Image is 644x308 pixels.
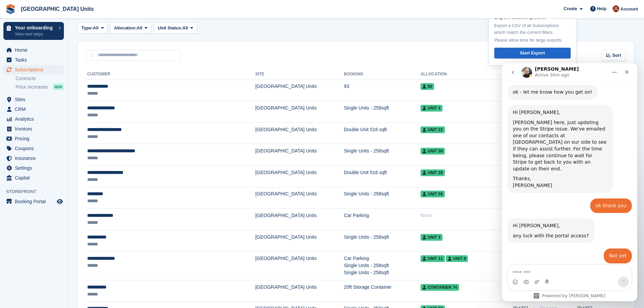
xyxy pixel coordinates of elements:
th: Site [255,69,344,80]
a: menu [3,114,64,124]
a: menu [3,134,64,143]
span: Coupons [15,144,55,153]
span: Create [564,5,577,12]
button: Type: All [78,23,108,34]
span: All [93,25,99,31]
th: Booking [344,69,421,80]
span: Unit 4 [421,105,443,112]
span: Unit 8 [446,255,468,262]
td: 20ft Storage Container [344,280,421,302]
span: Booking Portal [15,197,55,206]
span: Unit 11 [421,255,445,262]
a: menu [3,144,64,153]
span: Type: [81,25,93,31]
a: menu [3,163,64,173]
span: Pricing [15,134,55,143]
span: All [183,25,188,31]
span: Unit 39 [421,148,445,155]
td: Single Units - 258sqft [344,187,421,209]
th: Allocation [421,69,513,80]
span: Analytics [15,114,55,124]
span: Tasks [15,55,55,65]
p: Please allow time for large exports. [494,37,571,44]
td: [GEOGRAPHIC_DATA] Units [255,280,344,302]
span: Account [620,6,638,13]
a: menu [3,173,64,183]
a: Your onboarding View next steps [3,22,64,40]
td: Car Parking Single Units - 258sqft Single Units - 258sqft [344,252,421,280]
td: [GEOGRAPHIC_DATA] Units [255,230,344,252]
th: Customer [86,69,255,80]
a: menu [3,197,64,206]
a: menu [3,124,64,134]
td: Double Unit 516 sqft [344,122,421,144]
a: menu [3,104,64,114]
td: Car Parking [344,209,421,230]
td: Double Unit 516 sqft [344,166,421,187]
td: [GEOGRAPHIC_DATA] Units [255,187,344,209]
a: menu [3,65,64,74]
span: Allocation: [114,25,137,31]
span: Invoices [15,124,55,134]
td: Single Units - 258sqft [344,101,421,123]
td: [GEOGRAPHIC_DATA] Units [255,101,344,123]
a: Price increases NEW [16,83,64,91]
p: Your onboarding [15,25,55,30]
p: View next steps [15,31,55,37]
iframe: Intercom live chat [502,63,637,301]
a: Contracts [16,75,64,82]
img: stora-icon-8386f47178a22dfd0bd8f6a31ec36ba5ce8667c1dd55bd0f319d3a0aa187defe.svg [5,4,16,14]
span: Price increases [16,84,48,90]
span: Sort [612,52,621,59]
span: Storefront [6,188,67,195]
div: NEW [53,84,64,90]
span: Container 74 [421,284,459,291]
a: menu [3,55,64,65]
span: Sites [15,95,55,104]
span: Settings [15,163,55,173]
td: [GEOGRAPHIC_DATA] Units [255,144,344,166]
p: Export a CSV of all Subscriptions which match the current filters. [494,22,571,35]
td: [GEOGRAPHIC_DATA] Units [255,252,344,280]
button: Allocation: All [110,23,151,34]
img: Laura Clinnick [613,5,619,12]
a: Start Export [494,48,571,59]
span: Unit 22 [421,126,445,133]
td: Single Units - 258sqft [344,230,421,252]
td: [GEOGRAPHIC_DATA] Units [255,166,344,187]
div: Start Export [520,50,545,56]
span: 93 [421,83,434,90]
span: All [137,25,142,31]
span: Unit Status: [158,25,183,31]
span: Unit 3 [421,234,443,241]
span: Help [597,5,606,12]
div: None [421,212,513,219]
